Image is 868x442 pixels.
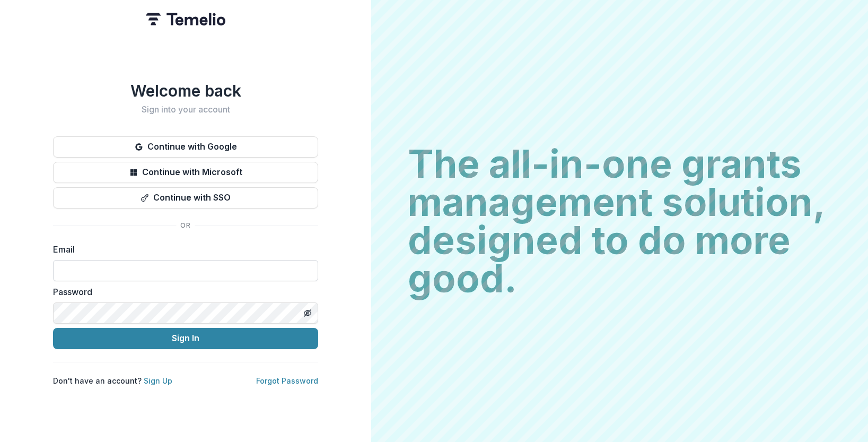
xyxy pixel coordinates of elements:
[146,13,225,25] img: Temelio
[53,105,318,115] h2: Sign into your account
[53,162,318,183] button: Continue with Microsoft
[299,305,316,322] button: Toggle password visibility
[53,328,318,349] button: Sign In
[53,81,318,100] h1: Welcome back
[53,285,312,298] label: Password
[53,243,312,256] label: Email
[53,187,318,209] button: Continue with SSO
[53,375,172,386] p: Don't have an account?
[256,376,318,385] a: Forgot Password
[53,136,318,158] button: Continue with Google
[144,376,172,385] a: Sign Up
